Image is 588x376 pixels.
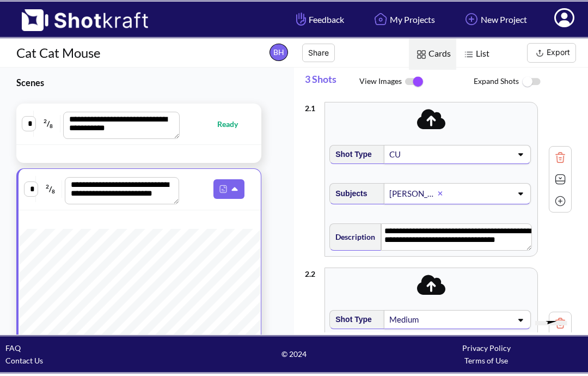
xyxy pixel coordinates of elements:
img: ToggleOff Icon [519,70,543,94]
img: Trash Icon [552,315,568,331]
span: 8 [52,188,55,195]
div: CU [388,147,448,162]
span: 3 Shots [305,68,359,96]
span: Subjects [330,185,367,203]
img: Export Icon [533,46,547,60]
img: Trash Icon [552,149,568,166]
span: View Images [359,70,474,93]
a: FAQ [5,343,21,353]
img: Card Icon [414,47,428,62]
div: 2 . 2 [305,262,319,280]
span: © 2024 [198,348,390,360]
div: 2 . 1 [305,96,319,114]
span: Cards [409,39,456,70]
span: BH [269,44,288,61]
a: New Project [454,5,535,34]
img: Pdf Icon [216,182,230,196]
div: Medium [388,312,448,327]
a: My Projects [363,5,443,34]
img: Add Icon [462,10,481,28]
span: List [456,39,495,70]
img: Add Icon [552,193,568,209]
img: Hand Icon [293,10,309,28]
img: ToggleOn Icon [402,70,426,93]
iframe: chat widget [531,321,579,367]
img: Home Icon [371,10,390,28]
div: Terms of Use [390,354,583,367]
span: 2 [44,118,47,124]
img: List Icon [462,47,476,62]
button: Export [527,43,576,63]
span: Feedback [293,13,344,26]
span: Expand Shots [474,70,588,94]
span: Shot Type [330,145,372,163]
button: Share [302,44,335,62]
img: Expand Icon [552,171,568,187]
span: Shot Type [330,311,372,329]
a: Contact Us [5,356,43,365]
span: 2 [46,183,49,190]
span: Ready [217,118,249,130]
span: / [39,180,62,198]
span: 8 [50,123,53,129]
span: / [36,115,60,132]
div: Privacy Policy [390,342,583,354]
span: Description [330,228,375,246]
h3: Scenes [16,76,267,89]
div: [PERSON_NAME] [388,186,438,201]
